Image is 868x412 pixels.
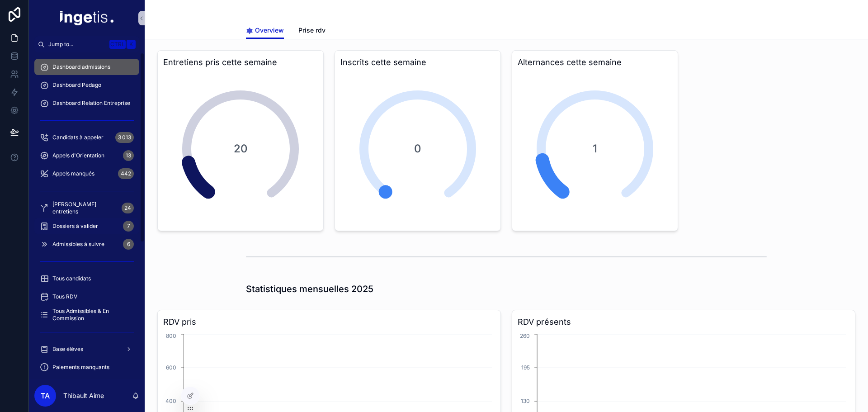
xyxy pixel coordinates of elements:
span: Dashboard Relation Entreprise [52,99,130,107]
span: Tous candidats [52,275,91,282]
div: 442 [118,168,134,179]
span: Base élèves [52,346,83,353]
a: Dashboard Pedago [34,77,139,93]
h3: RDV présents [518,316,849,328]
span: Admissibles à suivre [52,241,104,248]
a: Candidats à appeler3 013 [34,129,139,146]
div: 6 [123,239,134,250]
h3: Inscrits cette semaine [340,56,495,69]
a: Tous Admissibles & En Commission [34,307,139,323]
div: scrollable content [29,52,145,379]
a: Dashboard Relation Entreprise [34,95,139,111]
div: 13 [123,150,134,161]
h3: Alternances cette semaine [518,56,672,69]
a: Tous candidats [34,270,139,287]
a: Paiements manquants [34,359,139,375]
span: Appels manqués [52,170,94,177]
a: Appels d'Orientation13 [34,147,139,164]
a: Tous RDV [34,289,139,305]
tspan: 195 [521,364,530,371]
span: 0 [414,142,421,156]
img: App logo [60,11,113,25]
a: Base élèves [34,341,139,357]
span: Overview [255,26,284,35]
h3: Entretiens pris cette semaine [163,56,318,69]
span: [PERSON_NAME] entretiens [52,201,118,215]
span: Dashboard admissions [52,63,110,71]
span: Tous RDV [52,293,77,300]
span: Paiements manquants [52,364,109,371]
tspan: 800 [166,332,176,339]
a: Dossiers à valider7 [34,218,139,234]
tspan: 600 [166,364,176,371]
span: Prise rdv [298,26,325,35]
span: Jump to... [48,41,106,48]
span: Appels d'Orientation [52,152,104,159]
div: 3 013 [115,132,134,143]
div: 24 [122,203,134,213]
span: 1 [593,142,597,156]
tspan: 400 [165,398,176,404]
tspan: 260 [520,332,530,339]
button: Jump to...CtrlK [34,36,139,52]
tspan: 130 [521,398,530,404]
a: Prise rdv [298,22,325,40]
a: Overview [246,22,284,39]
span: Tous Admissibles & En Commission [52,308,130,322]
a: [PERSON_NAME] entretiens24 [34,200,139,216]
p: Thibault Aime [63,391,104,400]
span: Dossiers à valider [52,223,98,230]
span: TA [41,390,50,401]
div: 7 [123,221,134,232]
a: Appels manqués442 [34,166,139,182]
span: 20 [234,142,248,156]
a: Admissibles à suivre6 [34,236,139,252]
h1: Statistiques mensuelles 2025 [246,283,373,295]
span: Ctrl [109,40,126,49]
span: Candidats à appeler [52,134,104,141]
span: K [127,41,135,48]
a: Dashboard admissions [34,59,139,75]
span: Dashboard Pedago [52,81,101,89]
h3: RDV pris [163,316,495,328]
